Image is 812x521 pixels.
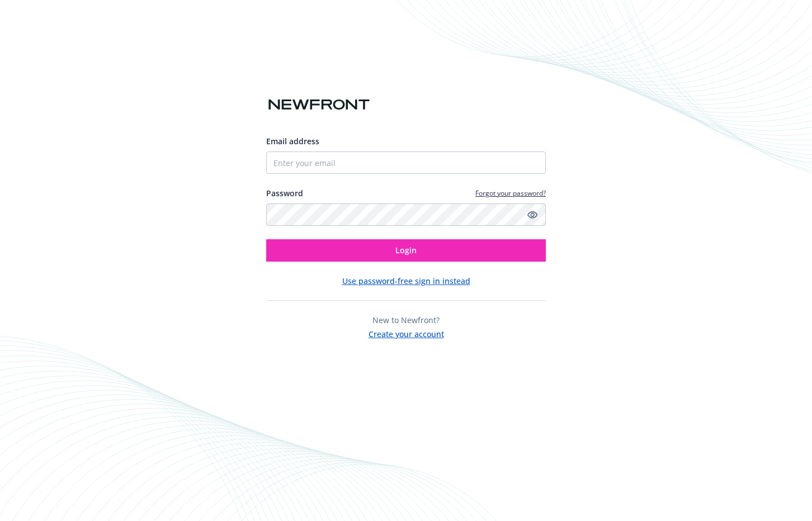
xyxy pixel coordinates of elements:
[266,136,319,146] span: Email address
[266,95,372,115] img: Newfront logo
[369,326,444,340] button: Create your account
[266,187,303,199] label: Password
[266,151,546,174] input: Enter your email
[395,245,417,255] span: Login
[266,203,546,226] input: Enter your password
[475,188,546,198] a: Forgot your password?
[342,275,470,287] button: Use password-free sign in instead
[372,315,440,325] span: New to Newfront?
[266,239,546,262] button: Login
[526,208,539,221] a: Show password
